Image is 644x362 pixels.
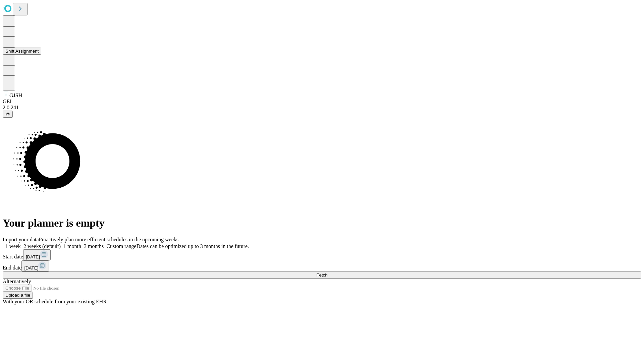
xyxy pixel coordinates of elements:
[3,299,107,304] span: With your OR schedule from your existing EHR
[24,265,38,270] span: [DATE]
[21,260,49,271] button: [DATE]
[5,243,21,249] span: 1 week
[3,48,41,55] button: Shift Assignment
[9,93,22,98] span: GJSH
[316,273,327,278] span: Fetch
[3,260,641,271] div: End date
[3,217,641,229] h1: Your planner is empty
[3,279,31,284] span: Alternatively
[3,292,33,299] button: Upload a file
[3,271,641,279] button: Fetch
[3,111,13,118] button: @
[3,249,641,260] div: Start date
[84,243,104,249] span: 3 months
[3,105,641,111] div: 2.0.241
[3,99,641,105] div: GEI
[23,249,51,260] button: [DATE]
[39,237,180,242] span: Proactively plan more efficient schedules in the upcoming weeks.
[137,243,249,249] span: Dates can be optimized up to 3 months in the future.
[106,243,136,249] span: Custom range
[63,243,81,249] span: 1 month
[3,237,39,242] span: Import your data
[26,254,40,259] span: [DATE]
[23,243,61,249] span: 2 weeks (default)
[5,112,10,117] span: @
